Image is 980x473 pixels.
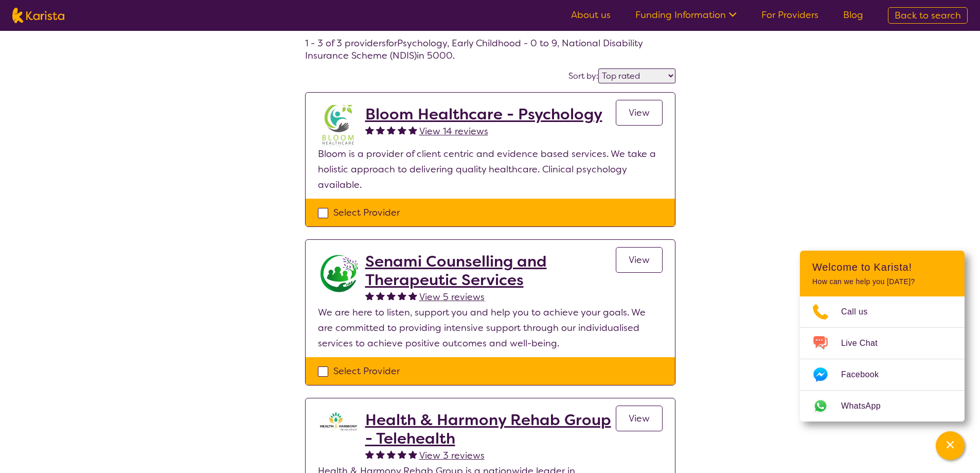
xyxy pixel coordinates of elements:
[419,124,488,139] a: View 14 reviews
[616,100,663,126] a: View
[318,252,359,293] img: r7dlggcrx4wwrwpgprcg.jpg
[398,450,406,459] img: fullstar
[419,449,485,462] span: View 3 reviews
[419,448,485,463] a: View 3 reviews
[408,450,417,459] img: fullstar
[318,305,663,351] p: We are here to listen, support you and help you to achieve your goals. We are committed to provid...
[812,277,952,286] p: How can we help you [DATE]?
[376,450,385,459] img: fullstar
[376,126,385,134] img: fullstar
[895,9,961,22] span: Back to search
[365,450,374,459] img: fullstar
[568,71,598,81] label: Sort by:
[318,411,359,431] img: ztak9tblhgtrn1fit8ap.png
[318,146,663,192] p: Bloom is a provider of client centric and evidence based services. We take a holistic approach to...
[616,406,663,431] a: View
[841,367,891,382] span: Facebook
[841,398,893,414] span: WhatsApp
[365,126,374,134] img: fullstar
[408,126,417,134] img: fullstar
[635,9,737,21] a: Funding Information
[419,125,488,137] span: View 14 reviews
[629,254,650,266] span: View
[841,304,880,320] span: Call us
[387,126,396,134] img: fullstar
[761,9,818,21] a: For Providers
[365,252,616,289] a: Senami Counselling and Therapeutic Services
[376,291,385,300] img: fullstar
[888,7,968,24] a: Back to search
[800,391,965,422] a: Web link opens in a new tab.
[936,431,965,460] button: Channel Menu
[365,411,616,448] a: Health & Harmony Rehab Group - Telehealth
[800,251,965,422] div: Channel Menu
[408,291,417,300] img: fullstar
[12,8,64,23] img: Karista logo
[800,296,965,422] ul: Choose channel
[629,107,650,119] span: View
[843,9,863,21] a: Blog
[387,450,396,459] img: fullstar
[398,291,406,300] img: fullstar
[365,291,374,300] img: fullstar
[571,9,611,21] a: About us
[812,261,952,273] h2: Welcome to Karista!
[841,336,890,351] span: Live Chat
[387,291,396,300] img: fullstar
[629,412,650,425] span: View
[419,289,485,305] a: View 5 reviews
[398,126,406,134] img: fullstar
[616,247,663,273] a: View
[365,105,602,124] a: Bloom Healthcare - Psychology
[419,291,485,303] span: View 5 reviews
[318,105,359,146] img: klsknef2cimwwz0wtkey.jpg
